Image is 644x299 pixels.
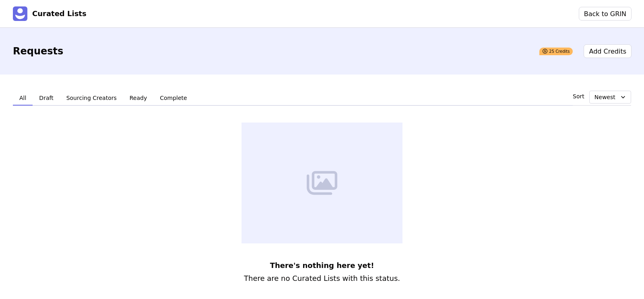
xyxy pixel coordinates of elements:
[584,45,631,58] button: Add Credits
[32,9,87,18] h3: Curated Lists
[579,7,631,20] button: Back to GRIN
[39,94,53,102] p: Draft
[573,92,584,101] label: Sort
[19,94,26,102] p: All
[13,46,63,57] h3: Requests
[66,94,117,102] p: Sourcing Creators
[270,261,374,270] h3: There's nothing here yet!
[160,94,187,102] p: Complete
[549,48,570,54] p: 25 Credits
[244,273,400,284] p: There are no Curated Lists with this status.
[130,94,147,102] p: Ready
